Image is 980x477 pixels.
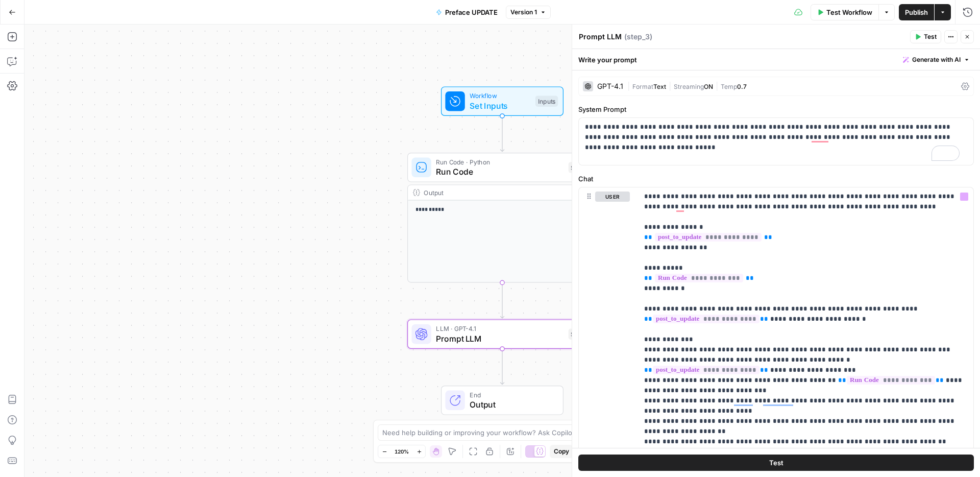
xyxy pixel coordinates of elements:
[550,445,573,458] button: Copy
[597,83,623,90] div: GPT-4.1
[500,116,504,152] g: Edge from start to step_2
[436,332,563,345] span: Prompt LLM
[632,83,653,90] span: Format
[579,32,622,42] textarea: Prompt LLM
[407,386,597,415] div: EndOutput
[430,4,504,20] button: Preface UPDATE
[578,104,974,114] label: System Prompt
[666,81,674,91] span: |
[500,282,504,318] g: Edge from step_2 to step_3
[510,8,537,17] span: Version 1
[826,7,872,17] span: Test Workflow
[554,447,569,456] span: Copy
[579,118,973,165] div: To enrich screen reader interactions, please activate Accessibility in Grammarly extension settings
[924,32,937,41] span: Test
[500,349,504,385] g: Edge from step_3 to end
[899,53,974,66] button: Generate with AI
[578,174,974,184] label: Chat
[436,324,563,333] span: LLM · GPT-4.1
[624,32,652,42] span: ( step_3 )
[436,157,563,166] span: Run Code · Python
[674,83,704,90] span: Streaming
[721,83,737,90] span: Temp
[470,398,553,411] span: Output
[424,187,563,197] div: Output
[470,91,530,101] span: Workflow
[470,100,530,112] span: Set Inputs
[572,49,980,70] div: Write your prompt
[737,83,747,90] span: 0.7
[407,153,597,282] div: Run Code · PythonRun CodeStep 2Output**** *****
[653,83,666,90] span: Text
[704,83,713,90] span: ON
[912,55,961,64] span: Generate with AI
[899,4,934,20] button: Publish
[506,6,551,19] button: Version 1
[905,7,928,17] span: Publish
[470,390,553,399] span: End
[445,7,498,17] span: Preface UPDATE
[578,455,974,471] button: Test
[627,81,632,91] span: |
[910,30,941,43] button: Test
[436,165,563,178] span: Run Code
[595,192,630,202] button: user
[713,81,721,91] span: |
[535,96,558,107] div: Inputs
[407,86,597,116] div: WorkflowSet InputsInputs
[407,319,597,349] div: LLM · GPT-4.1Prompt LLMStep 3
[395,447,409,456] span: 120%
[811,4,878,20] button: Test Workflow
[769,458,783,468] span: Test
